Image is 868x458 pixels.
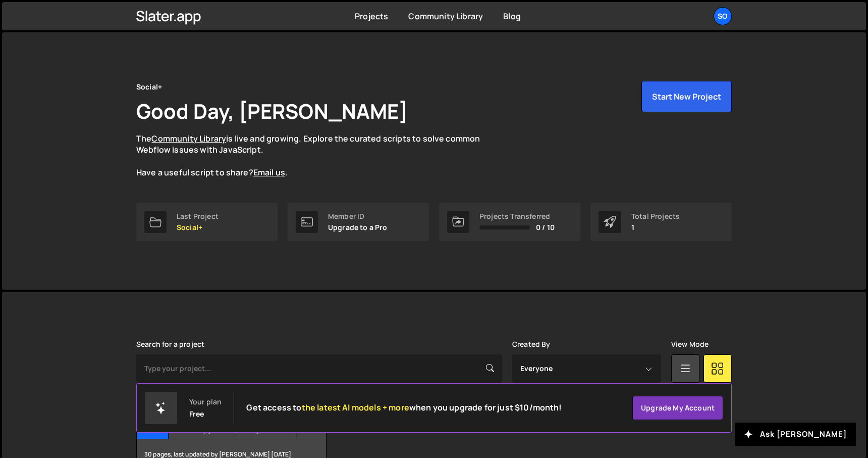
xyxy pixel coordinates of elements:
[302,402,409,413] span: the latest AI models + more
[536,223,555,232] span: 0 / 10
[189,398,222,406] div: Your plan
[408,11,483,22] a: Community Library
[714,7,732,25] a: So
[503,11,521,22] a: Blog
[512,340,551,348] label: Created By
[189,410,204,418] div: Free
[671,340,709,348] label: View Mode
[151,133,226,144] a: Community Library
[136,81,162,93] div: Social+
[136,340,204,348] label: Search for a project
[355,11,388,22] a: Projects
[177,223,219,232] p: Social+
[177,212,219,220] div: Last Project
[641,81,732,112] button: Start New Project
[328,223,388,232] p: Upgrade to a Pro
[136,354,502,383] input: Type your project...
[328,212,388,220] div: Member ID
[631,212,680,220] div: Total Projects
[735,423,856,446] button: Ask [PERSON_NAME]
[136,203,278,241] a: Last Project Social+
[246,403,562,413] h2: Get access to when you upgrade for just $10/month!
[632,396,723,420] a: Upgrade my account
[136,133,500,178] p: The is live and growing. Explore the curated scripts to solve common Webflow issues with JavaScri...
[136,97,408,125] h1: Good Day, [PERSON_NAME]
[479,212,555,220] div: Projects Transferred
[253,167,285,178] a: Email us
[631,223,680,232] p: 1
[174,426,296,434] small: Created by [PERSON_NAME]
